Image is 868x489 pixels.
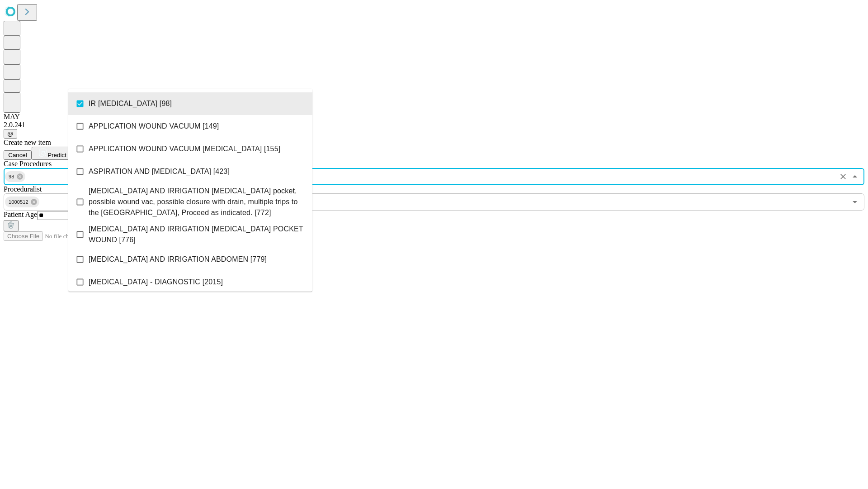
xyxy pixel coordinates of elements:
[849,196,861,208] button: Open
[837,170,849,183] button: Clear
[32,147,73,160] button: Predict
[89,166,230,177] span: ASPIRATION AND [MEDICAL_DATA] [423]
[849,170,861,183] button: Close
[89,98,172,109] span: IR [MEDICAL_DATA] [98]
[89,121,219,132] span: APPLICATION WOUND VACUUM [149]
[89,186,305,218] span: [MEDICAL_DATA] AND IRRIGATION [MEDICAL_DATA] pocket, possible wound vac, possible closure with dr...
[5,172,18,182] span: 98
[89,277,223,288] span: [MEDICAL_DATA] - DIAGNOSTIC [2015]
[5,197,32,207] span: 1000512
[5,197,39,207] div: 1000512
[89,144,280,154] span: APPLICATION WOUND VACUUM [MEDICAL_DATA] [155]
[4,113,864,121] div: MAY
[4,129,17,139] button: @
[8,152,27,158] span: Cancel
[4,211,37,218] span: Patient Age
[4,139,51,146] span: Create new item
[4,185,42,193] span: Proceduralist
[4,150,32,160] button: Cancel
[4,121,864,129] div: 2.0.241
[89,224,305,245] span: [MEDICAL_DATA] AND IRRIGATION [MEDICAL_DATA] POCKET WOUND [776]
[4,160,52,168] span: Scheduled Procedure
[5,171,25,182] div: 98
[89,254,267,265] span: [MEDICAL_DATA] AND IRRIGATION ABDOMEN [779]
[7,130,14,137] span: @
[47,152,66,158] span: Predict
